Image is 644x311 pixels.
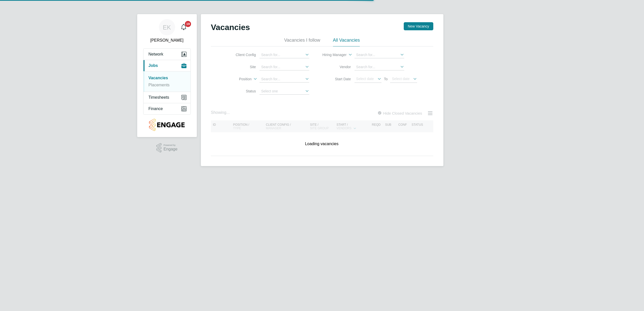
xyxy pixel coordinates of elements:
[185,21,191,27] span: 19
[144,92,190,103] button: Timesheets
[322,77,351,81] label: Start Date
[156,143,178,153] a: Powered byEngage
[149,76,168,80] a: Vacancies
[149,95,169,100] span: Timesheets
[144,103,190,114] button: Finance
[382,76,389,82] span: To
[354,52,404,58] input: Search for...
[143,119,191,131] a: Go to home page
[354,64,404,70] input: Search for...
[259,88,309,95] input: Select one
[318,53,347,57] label: Hiring Manager
[404,22,433,30] button: New Vacancy
[211,22,250,32] h2: Vacancies
[227,89,256,93] label: Status
[149,52,163,57] span: Network
[149,119,185,131] img: countryside-properties-logo-retina.png
[149,63,158,68] span: Jobs
[144,71,190,92] div: Jobs
[137,14,197,137] nav: Main navigation
[163,147,177,151] span: Engage
[163,143,177,147] span: Powered by
[356,77,374,81] span: Select date
[259,52,309,58] input: Search for...
[143,37,191,43] span: Elisa Kerrison
[144,49,190,60] button: Network
[163,24,171,31] span: EK
[149,83,170,87] a: Placements
[227,65,256,69] label: Site
[259,64,309,70] input: Search for...
[226,110,230,115] span: ...
[179,19,189,35] a: 19
[211,110,231,115] div: Showing
[223,77,252,82] label: Position
[144,60,190,71] button: Jobs
[322,65,351,69] label: Vendor
[149,107,163,111] span: Finance
[259,76,309,83] input: Search for...
[284,37,320,46] li: Vacancies I follow
[143,19,191,43] a: EK[PERSON_NAME]
[392,77,410,81] span: Select date
[333,37,360,46] li: All Vacancies
[377,111,422,115] label: Hide Closed Vacancies
[227,53,256,57] label: Client Config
